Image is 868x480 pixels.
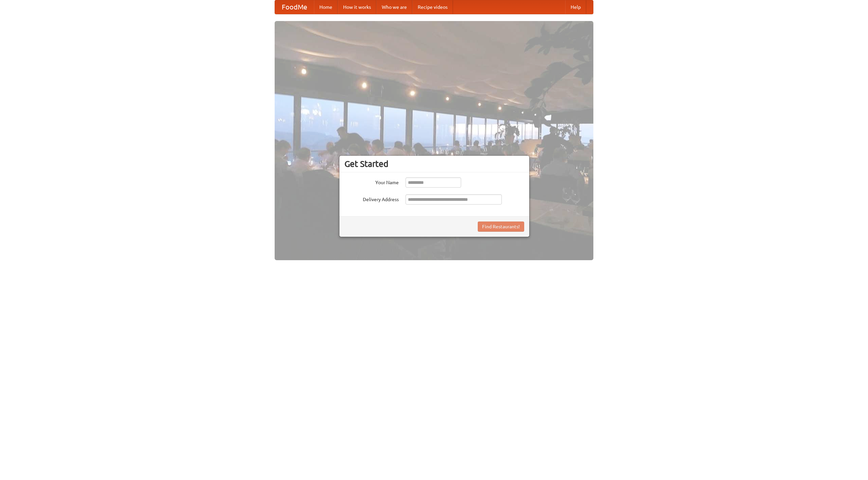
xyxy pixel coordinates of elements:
a: Home [314,0,338,14]
a: Recipe videos [412,0,453,14]
h3: Get Started [344,159,524,169]
a: Who we are [376,0,412,14]
a: How it works [338,0,376,14]
button: Find Restaurants! [478,222,524,232]
label: Delivery Address [344,194,399,203]
label: Your Name [344,177,399,186]
a: FoodMe [275,0,314,14]
a: Help [565,0,586,14]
